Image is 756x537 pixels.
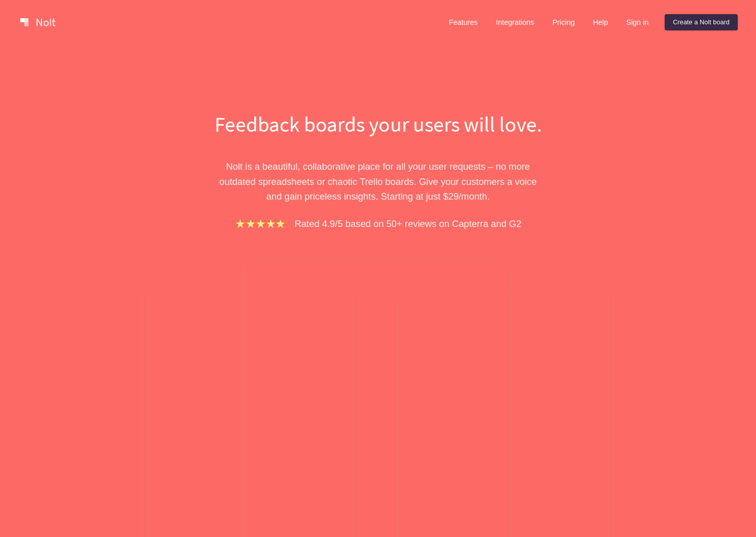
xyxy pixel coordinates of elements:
[488,14,542,30] a: Integrations
[203,109,553,139] h1: Feedback boards your users will love.
[234,218,286,229] img: stars.b067e34983.png
[295,216,522,231] p: Rated 4.9/5 based on 50+ reviews on Capterra and G2
[618,14,657,30] a: Sign in
[585,14,616,30] a: Help
[203,159,553,204] p: Nolt is a beautiful, collaborative place for all your user requests – no more outdated spreadshee...
[544,14,583,30] a: Pricing
[441,14,486,30] a: Features
[665,14,738,30] a: Create a Nolt board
